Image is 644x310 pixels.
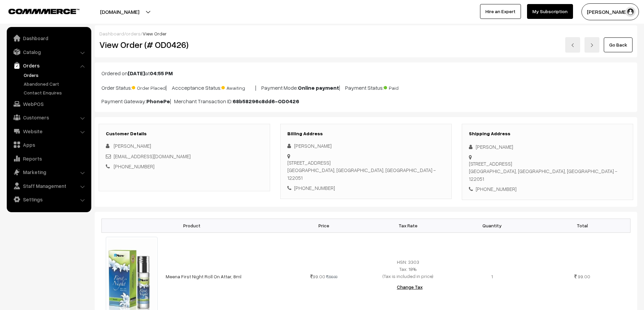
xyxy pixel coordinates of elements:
img: right-arrow.png [590,43,594,47]
p: Payment Gateway: | Merchant Transaction ID: [101,97,630,105]
div: [PERSON_NAME] [469,143,626,151]
a: Customers [8,111,89,123]
span: Paid [384,83,418,91]
span: HSN: 3303 Tax: 18% (Tax is included in price) [383,259,433,279]
h3: Shipping Address [469,131,626,137]
div: [PERSON_NAME] [287,142,445,150]
div: / / [99,30,633,37]
a: Abandoned Cart [22,80,89,87]
a: Dashboard [8,32,89,44]
div: [STREET_ADDRESS] [GEOGRAPHIC_DATA], [GEOGRAPHIC_DATA], [GEOGRAPHIC_DATA] - 122051 [287,159,445,182]
span: View Order [143,31,167,36]
h3: Customer Details [106,131,263,137]
b: [DATE] [128,70,145,77]
a: My Subscription [527,4,573,19]
div: [PHONE_NUMBER] [287,184,445,192]
a: Catalog [8,46,89,58]
span: 99.00 [310,274,325,279]
button: [PERSON_NAME] D [581,3,639,20]
p: Ordered on at [101,69,630,77]
a: [PHONE_NUMBER] [114,163,154,169]
button: [DOMAIN_NAME] [76,3,163,20]
a: Orders [22,72,89,79]
button: Change Tax [391,280,428,294]
th: Tax Rate [366,219,450,232]
span: 1 [491,274,493,279]
th: Total [534,219,630,232]
a: Website [8,125,89,137]
a: Meena First Night Roll On Attar, 8ml [166,274,241,279]
a: Contact Enquires [22,89,89,96]
img: left-arrow.png [571,43,575,47]
h3: Billing Address [287,131,445,137]
a: WebPOS [8,98,89,110]
img: user [625,7,636,17]
a: orders [126,31,141,36]
a: Staff Management [8,180,89,192]
a: COMMMERCE [8,7,68,15]
a: [EMAIL_ADDRESS][DOMAIN_NAME] [114,153,191,159]
a: Go Back [604,37,633,52]
th: Product [102,219,282,232]
a: Orders [8,59,89,72]
a: Reports [8,152,89,165]
a: Marketing [8,166,89,178]
a: Dashboard [99,31,124,36]
a: Settings [8,193,89,205]
b: Online payment [298,84,339,91]
a: Apps [8,139,89,151]
span: Awaiting [221,83,255,91]
span: Order Placed [132,83,166,91]
strike: 200.00 [326,275,337,279]
span: 99.00 [578,274,590,279]
th: Price [282,219,366,232]
div: [STREET_ADDRESS] [GEOGRAPHIC_DATA], [GEOGRAPHIC_DATA], [GEOGRAPHIC_DATA] - 122051 [469,160,626,183]
th: Quantity [450,219,534,232]
b: PhonePe [146,98,170,105]
a: Hire an Expert [480,4,521,19]
img: COMMMERCE [8,9,79,14]
b: 68b58296c8dd6-OD0426 [233,98,299,105]
h2: View Order (# OD0426) [99,39,270,50]
b: 04:55 PM [150,70,173,77]
div: [PHONE_NUMBER] [469,185,626,193]
span: [PERSON_NAME] [114,143,151,149]
p: Order Status: | Accceptance Status: | Payment Mode: | Payment Status: [101,83,630,92]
